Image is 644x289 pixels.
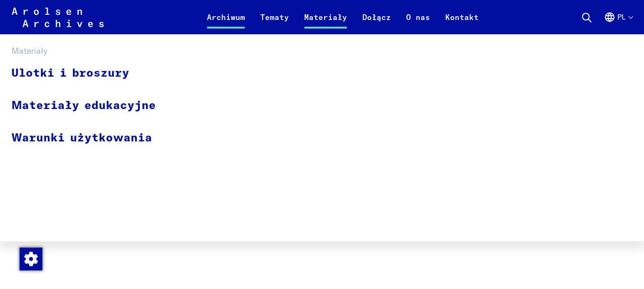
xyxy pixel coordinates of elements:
img: Zmienić zgodę [20,248,42,270]
a: Dołącz [355,11,399,34]
a: Warunki użytkowania [11,122,168,154]
nav: Podstawowy [199,6,486,29]
a: Materiały edukacyjne [11,90,168,122]
a: Tematy [253,11,296,34]
a: Archiwum [199,11,253,34]
a: O nas [399,11,438,34]
button: Polski, wybór języka [604,11,633,34]
a: Kontakt [438,11,486,34]
ul: Materiały [11,58,168,154]
a: Ulotki i broszury [11,58,168,90]
a: Materiały [296,11,355,34]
